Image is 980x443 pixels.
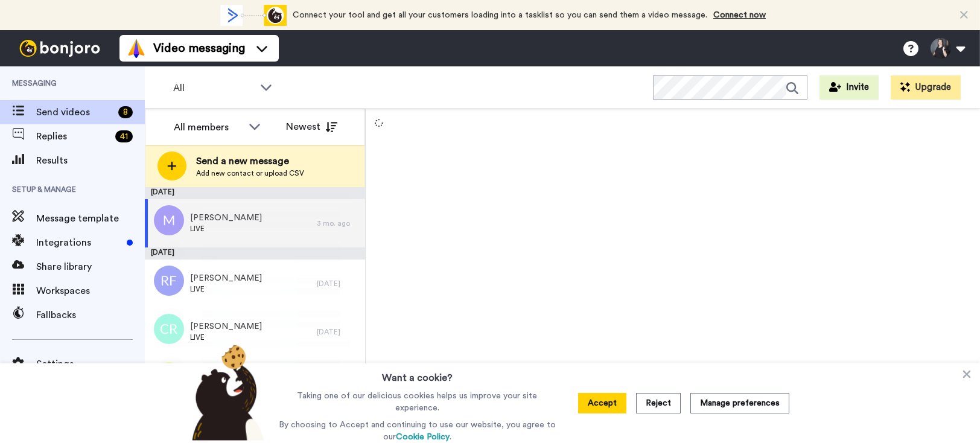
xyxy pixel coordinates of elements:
span: All [173,81,254,95]
span: Add new contact or upload CSV [196,168,304,178]
span: Video messaging [153,40,245,57]
span: Send videos [36,105,113,120]
span: Settings [36,357,145,371]
span: Send a new message [196,154,304,168]
span: Replies [36,129,110,144]
div: [DATE] [317,327,359,337]
div: animation [220,5,287,26]
span: Message template [36,211,145,226]
img: el.png [154,362,184,392]
div: [DATE] [145,187,365,199]
button: Newest [277,115,346,139]
div: [DATE] [317,279,359,288]
span: Connect your tool and get all your customers loading into a tasklist so you can send them a video... [293,11,707,19]
span: [PERSON_NAME] [190,272,262,284]
div: All members [174,120,243,135]
span: Results [36,153,145,168]
button: Reject [636,393,681,413]
a: Cookie Policy [396,433,450,441]
div: 8 [118,106,133,118]
button: Accept [578,393,626,413]
img: bear-with-cookie.png [181,344,270,441]
p: Taking one of our delicious cookies helps us improve your site experience. [276,390,559,414]
span: LIVE [190,224,262,234]
div: [DATE] [145,247,365,260]
img: bj-logo-header-white.svg [14,40,105,57]
button: Upgrade [891,75,961,100]
div: 41 [115,130,133,142]
span: Workspaces [36,284,145,298]
span: LIVE [190,284,262,294]
img: vm-color.svg [127,39,146,58]
div: 3 mo. ago [317,218,359,228]
h3: Want a cookie? [382,363,453,385]
span: LIVE [190,333,262,342]
span: [PERSON_NAME] [190,212,262,224]
img: cr.png [154,314,184,344]
img: rf.png [154,266,184,296]
span: [PERSON_NAME] [190,320,262,333]
span: Integrations [36,235,122,250]
a: Connect now [713,11,766,19]
img: m.png [154,205,184,235]
button: Invite [819,75,879,100]
span: Fallbacks [36,308,145,322]
p: By choosing to Accept and continuing to use our website, you agree to our . [276,419,559,443]
button: Manage preferences [690,393,789,413]
span: Share library [36,260,145,274]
